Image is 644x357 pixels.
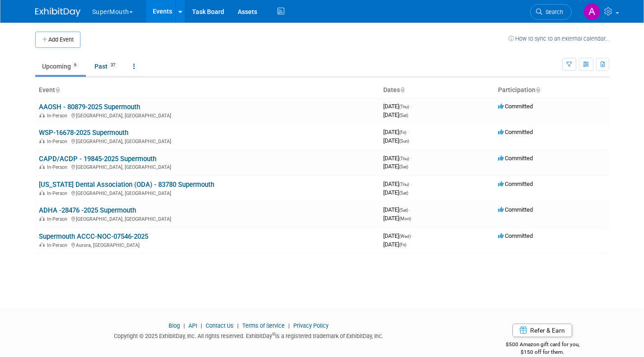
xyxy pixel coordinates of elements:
[399,242,406,247] span: (Fri)
[399,156,409,161] span: (Thu)
[583,3,601,20] img: Art Stewart
[47,190,70,196] span: In-Person
[399,113,408,118] span: (Sat)
[35,32,80,48] button: Add Event
[39,139,45,143] img: In-Person Event
[512,324,572,337] a: Refer & Earn
[39,216,45,221] img: In-Person Event
[476,335,609,356] div: $500 Amazon gift card for you,
[383,137,409,144] span: [DATE]
[399,190,408,195] span: (Sat)
[383,163,408,170] span: [DATE]
[39,129,128,137] a: WSP-16678-2025 Supermouth
[39,242,45,247] img: In-Person Event
[39,215,376,222] div: [GEOGRAPHIC_DATA], [GEOGRAPHIC_DATA]
[47,113,70,119] span: In-Person
[35,330,462,340] div: Copyright © 2025 ExhibitDay, Inc. All rights reserved. ExhibitDay is a registered trademark of Ex...
[399,164,408,169] span: (Sat)
[410,155,412,162] span: -
[408,129,409,135] span: -
[293,322,329,329] a: Privacy Policy
[399,104,409,109] span: (Thu)
[399,234,411,239] span: (Wed)
[39,137,376,144] div: [GEOGRAPHIC_DATA], [GEOGRAPHIC_DATA]
[188,322,197,329] a: API
[536,86,540,93] a: Sort by Participation Type
[383,206,411,213] span: [DATE]
[498,181,533,187] span: Committed
[39,163,376,170] div: [GEOGRAPHIC_DATA], [GEOGRAPHIC_DATA]
[108,62,118,69] span: 37
[47,242,70,248] span: In-Person
[39,232,148,241] a: Supermouth ACCC-NOC-07546-2025
[39,111,376,119] div: [GEOGRAPHIC_DATA], [GEOGRAPHIC_DATA]
[542,9,563,15] span: Search
[169,322,180,329] a: Blog
[399,208,408,213] span: (Sat)
[498,155,533,162] span: Committed
[35,58,86,75] a: Upcoming6
[272,332,275,337] sup: ®
[412,232,414,239] span: -
[47,164,70,170] span: In-Person
[383,232,414,239] span: [DATE]
[242,322,285,329] a: Terms of Service
[181,322,187,329] span: |
[383,129,409,135] span: [DATE]
[383,181,412,187] span: [DATE]
[35,83,380,98] th: Event
[399,216,411,221] span: (Mon)
[55,86,60,93] a: Sort by Event Name
[39,241,376,248] div: Aurora, [GEOGRAPHIC_DATA]
[383,111,408,118] span: [DATE]
[399,182,409,187] span: (Thu)
[206,322,234,329] a: Contact Us
[39,113,45,117] img: In-Person Event
[498,232,533,239] span: Committed
[410,181,412,187] span: -
[530,4,572,20] a: Search
[39,164,45,169] img: In-Person Event
[380,83,494,98] th: Dates
[399,139,409,144] span: (Sun)
[71,62,79,69] span: 6
[498,129,533,135] span: Committed
[39,190,45,195] img: In-Person Event
[498,103,533,110] span: Committed
[88,58,125,75] a: Past37
[47,139,70,144] span: In-Person
[498,206,533,213] span: Committed
[494,83,609,98] th: Participation
[410,103,412,110] span: -
[383,215,411,222] span: [DATE]
[39,181,214,189] a: [US_STATE] Dental Association (ODA) - 83780 Supermouth
[47,216,70,222] span: In-Person
[399,130,406,135] span: (Fri)
[476,348,609,356] div: $150 off for them.
[286,322,292,329] span: |
[383,189,408,196] span: [DATE]
[409,206,411,213] span: -
[508,35,609,42] a: How to sync to an external calendar...
[383,155,412,162] span: [DATE]
[198,322,204,329] span: |
[39,103,140,111] a: AAOSH - 80879-2025 Supermouth
[39,155,156,163] a: CAPD/ACDP - 19845-2025 Supermouth
[35,8,80,17] img: ExhibitDay
[39,206,136,214] a: ADHA -28476 -2025 Supermouth
[383,241,406,248] span: [DATE]
[383,103,412,110] span: [DATE]
[39,189,376,196] div: [GEOGRAPHIC_DATA], [GEOGRAPHIC_DATA]
[400,86,404,93] a: Sort by Start Date
[235,322,241,329] span: |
